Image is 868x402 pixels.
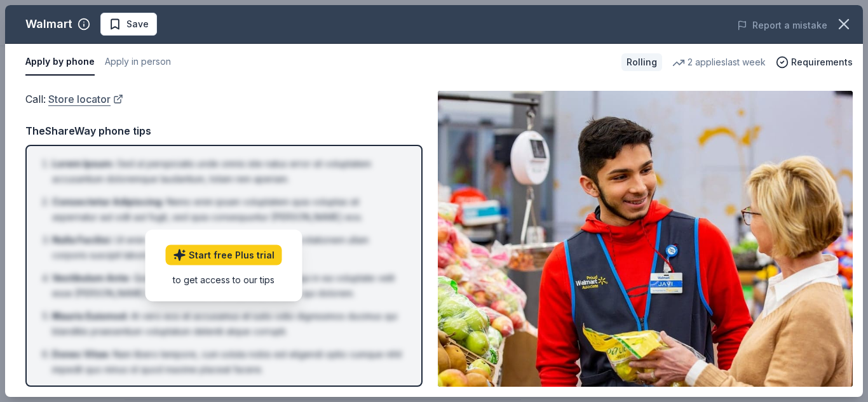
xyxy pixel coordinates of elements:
li: Quis autem vel eum iure reprehenderit qui in ea voluptate velit esse [PERSON_NAME] nihil molestia... [52,271,403,301]
span: Donec Vitae : [52,349,111,359]
div: 2 applies last week [672,55,766,70]
div: to get access to our tips [166,273,282,286]
li: Ut enim ad minima veniam, quis nostrum exercitationem ullam corporis suscipit laboriosam, nisi ut... [52,232,403,263]
span: Nulla Facilisi : [52,234,112,245]
li: Nam libero tempore, cum soluta nobis est eligendi optio cumque nihil impedit quo minus id quod ma... [52,347,403,377]
button: Save [100,13,157,36]
a: Start free Plus trial [166,245,282,265]
div: Rolling [621,53,662,71]
button: Apply by phone [25,49,95,76]
span: Vestibulum Ante : [52,272,131,283]
li: At vero eos et accusamus et iusto odio dignissimos ducimus qui blanditiis praesentium voluptatum ... [52,309,403,339]
span: Save [126,17,149,32]
li: Sed ut perspiciatis unde omnis iste natus error sit voluptatem accusantium doloremque laudantium,... [52,156,403,187]
div: Walmart [25,14,72,34]
li: Nemo enim ipsam voluptatem quia voluptas sit aspernatur aut odit aut fugit, sed quia consequuntur... [52,194,403,225]
button: Report a mistake [737,18,827,33]
div: TheShareWay phone tips [25,123,423,139]
div: Call : [25,91,423,107]
button: Requirements [776,55,853,70]
img: Image for Walmart [438,91,853,387]
span: Lorem Ipsum : [52,158,114,169]
span: Consectetur Adipiscing : [52,196,164,207]
a: Store locator [48,91,123,107]
button: Apply in person [105,49,171,76]
span: Requirements [791,55,853,70]
span: Mauris Euismod : [52,311,128,321]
